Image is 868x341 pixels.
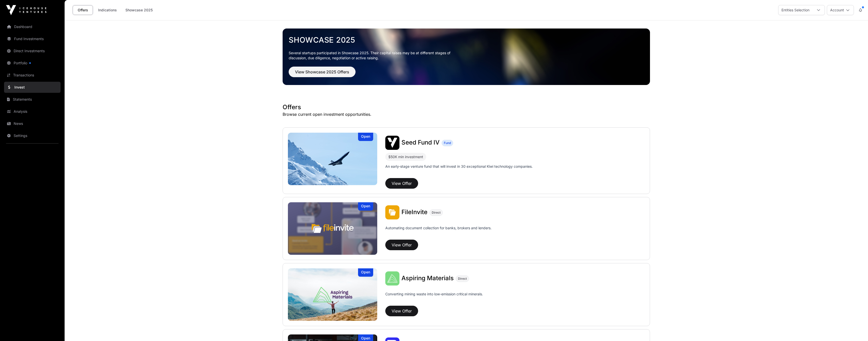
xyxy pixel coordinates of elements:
div: Entities Selection [778,5,812,15]
a: Seed Fund IV [401,139,440,146]
img: Icehouse Ventures Logo [6,5,46,15]
a: Statements [4,94,61,105]
button: View Offer [385,178,418,189]
a: Fund Investments [4,33,61,44]
a: View Showcase 2025 Offers [289,72,356,77]
p: Automating document collection for banks, brokers and lenders. [385,225,492,238]
h1: Offers [283,103,650,111]
button: View Showcase 2025 Offers [289,67,356,77]
div: $50K min investment [388,154,423,160]
div: Open [358,202,373,211]
p: Converting mining waste into low-emission critical minerals. [385,292,483,304]
p: An early-stage venture fund that will invest in 30 exceptional Kiwi technology companies. [385,164,533,169]
a: Seed Fund IVOpen [288,133,377,185]
a: Settings [4,130,61,141]
p: Browse current open investment opportunities. [283,111,650,117]
img: Showcase 2025 [283,29,650,85]
img: Seed Fund IV [288,133,377,185]
img: FileInvite [288,202,377,255]
a: FileInviteOpen [288,202,377,255]
button: View Offer [385,306,418,316]
button: View Offer [385,240,418,250]
div: Open [358,268,373,277]
p: Several startups participated in Showcase 2025. Their capital raises may be at different stages o... [289,50,458,61]
a: Dashboard [4,21,61,32]
span: Direct [432,211,441,215]
a: Transactions [4,70,61,81]
img: Seed Fund IV [385,136,399,150]
a: Showcase 2025 [289,35,644,44]
a: Direct Investments [4,45,61,56]
img: Aspiring Materials [288,268,377,321]
span: Fund [444,141,451,145]
span: View Showcase 2025 Offers [295,69,349,75]
a: News [4,118,61,129]
a: Showcase 2025 [122,5,156,15]
span: Aspiring Materials [401,274,454,282]
div: Open [358,133,373,141]
span: FileInvite [401,208,427,216]
button: Account [827,5,854,15]
span: Seed Fund IV [401,139,440,146]
a: Indications [95,5,120,15]
a: Aspiring MaterialsOpen [288,268,377,321]
a: Analysis [4,106,61,117]
span: Direct [458,277,467,281]
a: Aspiring Materials [401,275,454,282]
a: Offers [73,5,93,15]
a: Invest [4,82,61,93]
img: FileInvite [385,205,399,219]
a: Portfolio [4,58,61,69]
div: $50K min investment [385,153,426,161]
a: FileInvite [401,209,427,216]
img: Aspiring Materials [385,271,399,286]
